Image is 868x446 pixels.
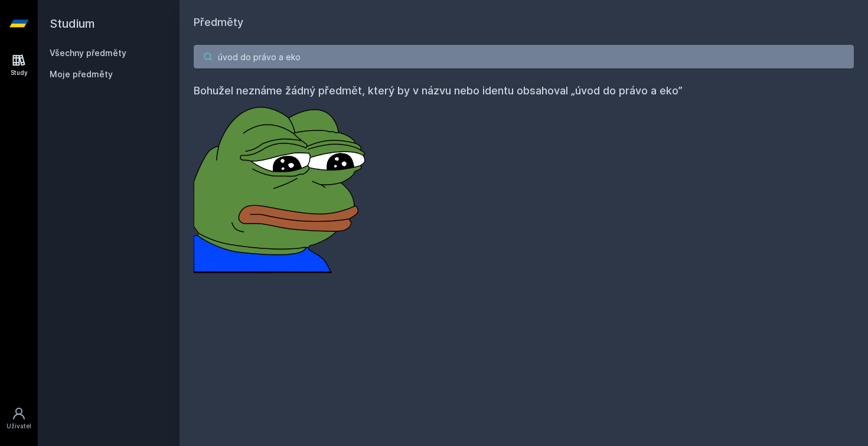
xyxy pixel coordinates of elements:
[194,83,854,99] h4: Bohužel neznáme žádný předmět, který by v názvu nebo identu obsahoval „úvod do právo a eko”
[11,68,28,77] div: Study
[2,47,35,83] a: Study
[194,45,854,68] input: Název nebo ident předmětu…
[50,48,126,58] a: Všechny předměty
[6,422,31,431] div: Uživatel
[2,401,35,437] a: Uživatel
[50,68,113,80] span: Moje předměty
[194,14,854,31] h1: Předměty
[194,99,371,273] img: error_picture.png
